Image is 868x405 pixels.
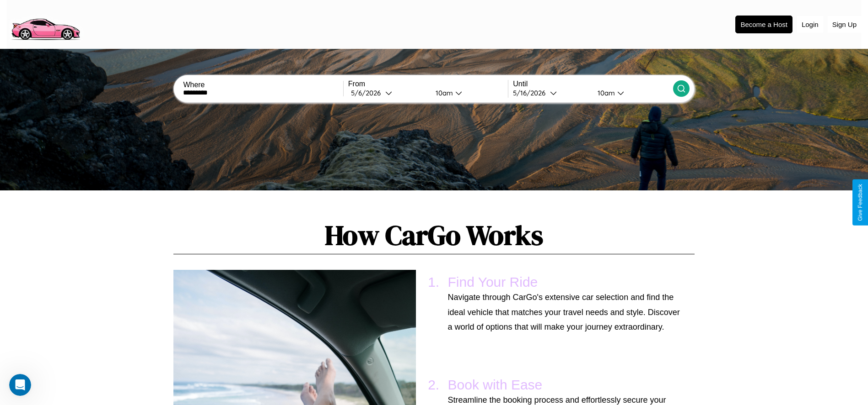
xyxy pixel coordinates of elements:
[513,89,550,97] div: 5 / 16 / 2026
[448,290,681,334] p: Navigate through CarGo's extensive car selection and find the ideal vehicle that matches your tra...
[431,89,455,97] div: 10am
[828,16,861,33] button: Sign Up
[348,80,508,88] label: From
[735,16,793,33] button: Become a Host
[797,16,823,33] button: Login
[590,88,673,98] button: 10am
[443,270,685,339] li: Find Your Ride
[348,88,428,98] button: 5/6/2026
[857,184,863,221] div: Give Feedback
[513,80,673,88] label: Until
[173,216,694,254] h1: How CarGo Works
[593,89,617,97] div: 10am
[7,5,84,42] img: logo
[9,374,31,396] iframe: Intercom live chat
[351,89,385,97] div: 5 / 6 / 2026
[183,81,343,89] label: Where
[428,88,508,98] button: 10am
